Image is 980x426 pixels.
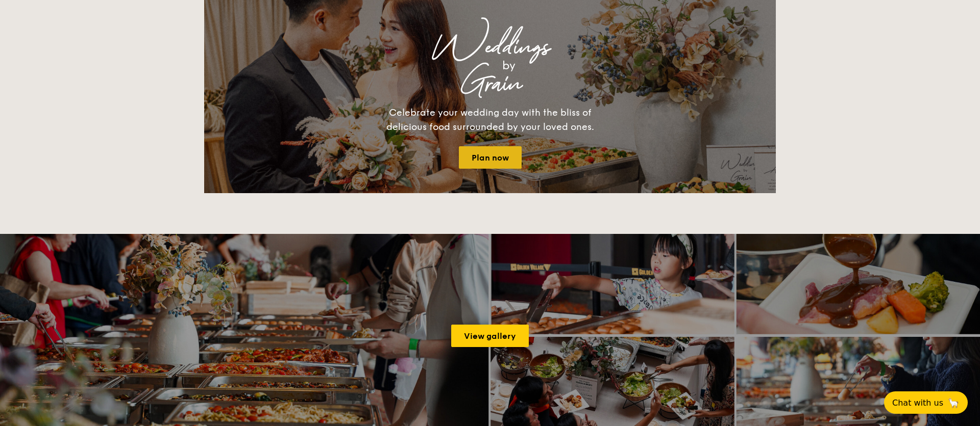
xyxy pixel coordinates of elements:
[294,75,686,93] div: Grain
[294,38,686,57] div: Weddings
[459,146,522,169] a: Plan now
[375,105,605,134] div: Celebrate your wedding day with the bliss of delicious food surrounded by your loved ones.
[884,391,968,414] button: Chat with us🦙
[892,398,943,408] span: Chat with us
[332,57,686,75] div: by
[451,325,529,347] a: View gallery
[947,397,960,409] span: 🦙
